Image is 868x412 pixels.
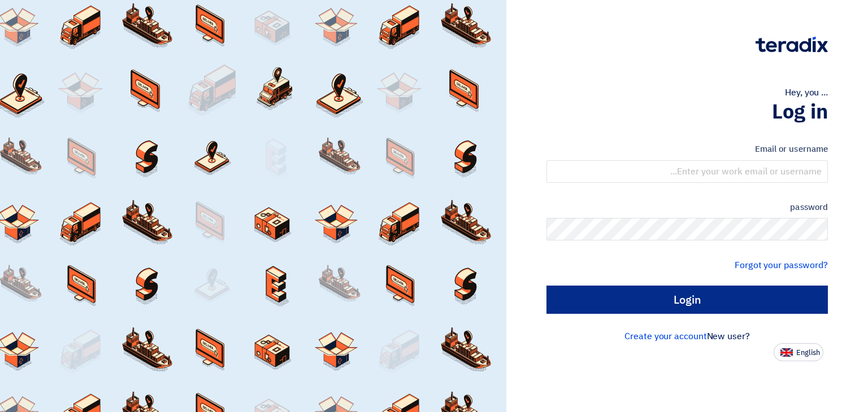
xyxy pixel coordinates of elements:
img: en-US.png [780,348,793,357]
img: Teradix logo [756,37,828,52]
font: New user? [707,330,750,343]
a: Create your account [624,330,706,343]
font: Hey, you ... [785,86,828,99]
input: Login [546,286,828,314]
a: Forgot your password? [735,258,828,272]
font: Email or username [755,143,828,155]
font: Log in [772,97,828,127]
font: password [790,201,828,213]
font: English [796,347,820,358]
input: Enter your work email or username... [546,160,828,183]
button: English [774,343,823,361]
